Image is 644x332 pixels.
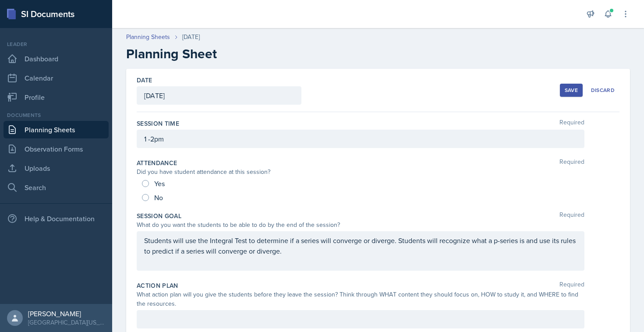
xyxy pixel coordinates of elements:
div: Save [565,87,578,94]
span: Required [559,281,584,290]
p: 1 -2pm [144,134,577,144]
a: Dashboard [4,50,109,67]
label: Date [137,76,152,85]
span: Yes [154,179,165,188]
button: Discard [586,84,619,97]
div: Did you have student attendance at this session? [137,167,584,177]
button: Save [560,84,583,97]
span: Required [559,159,584,167]
a: Search [4,179,109,196]
a: Planning Sheets [4,121,109,138]
label: Session Goal [137,212,181,220]
div: Documents [4,111,109,119]
label: Attendance [137,159,177,167]
div: What do you want the students to be able to do by the end of the session? [137,220,584,230]
a: Profile [4,88,109,106]
a: Uploads [4,159,109,177]
p: Students will use the Integral Test to determine if a series will converge or diverge. Students w... [144,235,577,256]
a: Observation Forms [4,140,109,158]
label: Action Plan [137,281,178,290]
span: Required [559,119,584,128]
div: [DATE] [182,32,200,42]
span: No [154,193,163,202]
div: [GEOGRAPHIC_DATA][US_STATE] in [GEOGRAPHIC_DATA] [28,318,105,327]
div: Help & Documentation [4,210,109,227]
div: What action plan will you give the students before they leave the session? Think through WHAT con... [137,290,584,308]
h2: Planning Sheet [126,46,630,62]
div: Leader [4,40,109,48]
span: Required [559,212,584,220]
div: Discard [591,87,615,94]
a: Planning Sheets [126,32,170,42]
label: Session Time [137,119,179,128]
a: Calendar [4,69,109,87]
div: [PERSON_NAME] [28,309,105,318]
